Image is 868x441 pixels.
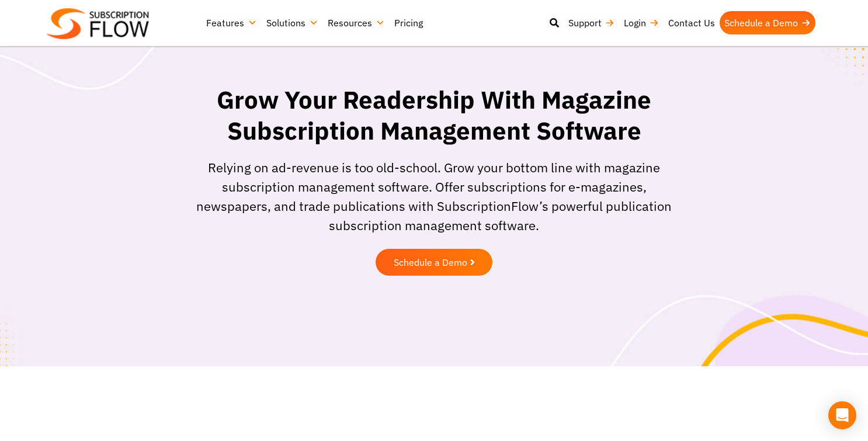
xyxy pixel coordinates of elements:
a: Schedule a Demo [720,11,815,34]
a: Contact Us [664,11,720,34]
span: Schedule a Demo [394,258,467,267]
p: Relying on ad-revenue is too old-school. Grow your bottom line with magazine subscription managem... [192,158,676,235]
img: Subscriptionflow [47,8,149,39]
h1: Grow Your Readership With Magazine Subscription Management Software [192,85,676,146]
a: Schedule a Demo [376,249,492,276]
a: Features [202,11,262,34]
a: Pricing [390,11,428,34]
a: Resources [323,11,390,34]
a: Support [564,11,619,34]
a: Login [619,11,664,34]
a: Solutions [262,11,323,34]
div: Open Intercom Messenger [828,401,856,429]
